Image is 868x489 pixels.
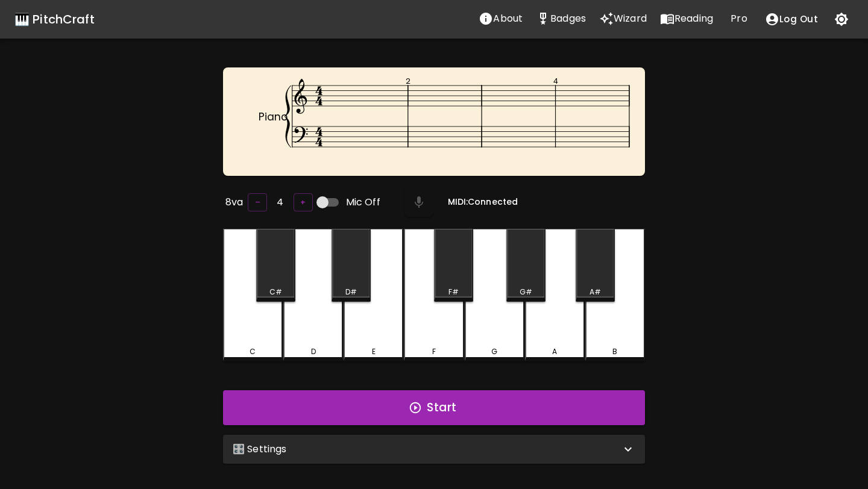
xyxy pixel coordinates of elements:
div: F [432,346,436,357]
div: A# [590,287,601,297]
text: 2 [406,76,410,86]
button: About [472,7,529,31]
div: E [372,346,376,357]
p: Pro [731,11,747,26]
p: About [493,11,523,26]
p: Badges [550,11,586,26]
a: 🎹 PitchCraft [14,10,95,29]
h6: 4 [277,194,283,211]
text: Piano [259,110,288,124]
p: Wizard [614,11,647,26]
div: F# [448,287,459,297]
button: Reading [653,7,720,31]
p: 🎛️ Settings [233,442,287,456]
div: D [311,346,316,357]
a: Stats [529,7,593,32]
div: D# [345,287,357,297]
span: Mic Off [346,195,380,210]
div: A [552,346,557,357]
button: Wizard [593,7,653,31]
a: Wizard [593,7,653,32]
div: G [491,346,497,357]
button: Pro [720,7,758,31]
a: About [472,7,529,32]
p: Reading [675,11,713,26]
h6: MIDI: Connected [448,196,518,209]
div: C# [269,287,282,297]
button: Start [223,390,645,425]
div: B [612,346,617,357]
button: – [248,193,267,212]
button: account of current user [758,7,825,32]
button: Stats [529,7,593,31]
text: 4 [553,76,558,86]
div: 🎛️ Settings [223,435,645,464]
h6: 8va [225,194,243,211]
button: + [294,193,313,212]
div: G# [520,287,532,297]
div: C [250,346,256,357]
a: Pro [720,7,758,32]
a: Reading [653,7,720,32]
